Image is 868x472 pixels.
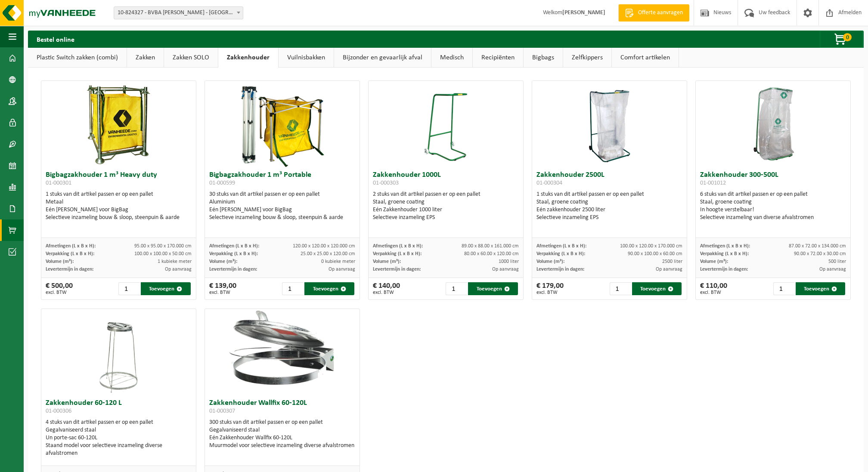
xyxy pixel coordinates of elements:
div: 4 stuks van dit artikel passen er op een pallet [46,419,192,457]
div: € 110,00 [700,282,727,295]
div: 2 stuks van dit artikel passen er op een pallet [373,191,519,222]
a: Zakken [127,48,164,68]
h3: Zakkenhouder 2500L [536,171,682,188]
button: Toevoegen [304,282,354,295]
span: 89.00 x 88.00 x 161.000 cm [462,244,519,249]
img: 01-000304 [588,81,631,167]
div: Eén [PERSON_NAME] voor BigBag [209,206,355,214]
span: Afmetingen (L x B x H): [536,244,586,249]
a: Bigbags [524,48,563,68]
input: 1 [610,282,631,295]
span: 90.00 x 72.00 x 30.00 cm [794,251,846,256]
a: Bijzonder en gevaarlijk afval [334,48,431,68]
span: Op aanvraag [819,267,846,272]
span: Volume (m³): [700,259,728,264]
div: 30 stuks van dit artikel passen er op een pallet [209,191,355,222]
div: Selectieve inzameling bouw & sloop, steenpuin & aarde [46,214,192,222]
div: Eén zakkenhouder 2500 liter [536,206,682,214]
span: Afmetingen (L x B x H): [700,244,750,249]
input: 1 [446,282,467,295]
span: 1 kubieke meter [158,259,192,264]
div: In hoogte verstelbaar! [700,206,846,214]
span: Levertermijn in dagen: [536,267,584,272]
div: € 179,00 [536,282,564,295]
div: € 500,00 [46,282,73,295]
span: Afmetingen (L x B x H): [373,244,423,249]
span: Volume (m³): [373,259,401,264]
a: Zakkenhouder [218,48,278,68]
div: Selectieve inzameling EPS [536,214,682,222]
span: 2500 liter [662,259,682,264]
span: 01-000303 [373,180,399,186]
h3: Zakkenhouder 60-120 L [46,399,192,416]
div: Staal, groene coating [536,198,682,206]
span: excl. BTW [209,290,236,295]
a: Offerte aanvragen [618,4,689,22]
strong: [PERSON_NAME] [562,9,605,16]
div: Eén Zakkenhouder 1000 liter [373,206,519,214]
a: Plastic Switch zakken (combi) [28,48,127,68]
a: Vuilnisbakken [279,48,334,68]
button: Toevoegen [468,282,518,295]
div: Aluminium [209,198,355,206]
h3: Bigbagzakhouder 1 m³ Heavy duty [46,171,192,188]
span: 120.00 x 120.00 x 120.000 cm [293,244,355,249]
div: Eén [PERSON_NAME] voor BigBag [46,206,192,214]
span: Afmetingen (L x B x H): [209,244,259,249]
img: 01-000306 [97,309,140,395]
div: Gegalvaniseerd staal [209,426,355,434]
span: 100.00 x 100.00 x 50.00 cm [134,251,192,256]
span: excl. BTW [46,290,73,295]
input: 1 [773,282,795,295]
span: 0 kubieke meter [321,259,355,264]
div: Staal, groene coating [700,198,846,206]
span: Afmetingen (L x B x H): [46,244,96,249]
span: 01-001012 [700,180,726,186]
img: 01-001012 [730,81,816,167]
span: 1000 liter [499,259,519,264]
span: excl. BTW [373,290,400,295]
div: Gegalvaniseerd staal [46,426,192,434]
span: Verpakking (L x B x H): [209,251,258,256]
h2: Bestel online [28,31,83,47]
div: Staal, groene coating [373,198,519,206]
button: 0 [820,31,863,48]
span: Volume (m³): [46,259,74,264]
a: Zelfkippers [563,48,611,68]
span: 100.00 x 120.00 x 170.000 cm [620,244,682,249]
span: Op aanvraag [329,267,355,272]
img: 01-000307 [205,309,360,386]
span: 10-824327 - BVBA ROCHEFORD - ROESELARE [114,7,243,19]
input: 1 [282,282,304,295]
div: 6 stuks van dit artikel passen er op een pallet [700,191,846,222]
span: Offerte aanvragen [636,9,685,17]
img: 01-000301 [75,81,161,167]
span: excl. BTW [700,290,727,295]
span: 95.00 x 95.00 x 170.000 cm [134,244,192,249]
div: Selectieve inzameling bouw & sloop, steenpuin & aarde [209,214,355,222]
img: 01-000303 [424,81,467,167]
a: Comfort artikelen [612,48,679,68]
span: Levertermijn in dagen: [46,267,93,272]
span: Op aanvraag [492,267,519,272]
span: excl. BTW [536,290,564,295]
span: Levertermijn in dagen: [373,267,421,272]
span: Verpakking (L x B x H): [536,251,585,256]
div: 300 stuks van dit artikel passen er op een pallet [209,419,355,450]
span: 01-000301 [46,180,71,186]
div: Staand model voor selectieve inzameling diverse afvalstromen [46,442,192,457]
span: 500 liter [828,259,846,264]
span: 01-000307 [209,408,235,414]
span: 87.00 x 72.00 x 134.000 cm [789,244,846,249]
div: Selectieve inzameling van diverse afvalstromen [700,214,846,222]
span: Verpakking (L x B x H): [46,251,94,256]
a: Zakken SOLO [164,48,218,68]
input: 1 [118,282,140,295]
span: 90.00 x 100.00 x 60.00 cm [628,251,682,256]
div: 1 stuks van dit artikel passen er op een pallet [46,191,192,222]
div: Un porte-sac 60-120L [46,434,192,442]
span: 25.00 x 25.00 x 120.00 cm [301,251,355,256]
h3: Zakkenhouder 1000L [373,171,519,188]
span: 01-000306 [46,408,71,414]
span: Volume (m³): [209,259,237,264]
